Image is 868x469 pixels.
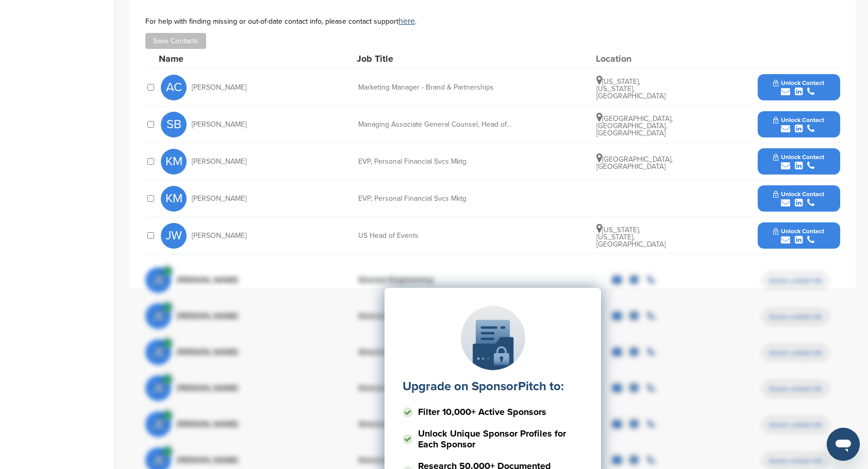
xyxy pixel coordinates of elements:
span: KM [161,186,187,212]
li: Filter 10,000+ Active Sponsors [403,403,583,421]
span: KM [161,149,187,175]
button: Unlock Contact [761,183,837,214]
iframe: Button to launch messaging window [827,428,860,461]
span: [US_STATE], [US_STATE], [GEOGRAPHIC_DATA] [596,225,665,249]
span: [PERSON_NAME] [192,195,246,202]
span: [GEOGRAPHIC_DATA], [GEOGRAPHIC_DATA], [GEOGRAPHIC_DATA] [596,114,673,137]
div: Location [596,54,673,63]
div: Job Title [357,54,511,63]
span: Unlock Contact [773,190,824,198]
button: Unlock Contact [761,109,837,140]
label: Upgrade on SponsorPitch to: [403,379,564,394]
span: Unlock Contact [773,153,824,161]
span: JW [161,223,187,249]
div: EVP, Personal Financial Svcs Mktg [358,195,513,202]
span: [PERSON_NAME] [192,84,246,91]
span: [GEOGRAPHIC_DATA], [GEOGRAPHIC_DATA] [596,155,673,171]
span: [US_STATE], [US_STATE], [GEOGRAPHIC_DATA] [596,77,665,100]
div: For help with finding missing or out-of-date contact info, please contact support . [145,17,840,25]
span: [PERSON_NAME] [192,232,246,239]
button: Unlock Contact [761,146,837,177]
div: Marketing Manager - Brand & Partnerships [358,84,513,91]
div: Managing Associate General Counsel, Head of LAF and Event Financing Legal [358,121,513,128]
span: Unlock Contact [773,228,824,235]
span: Unlock Contact [773,79,824,86]
span: [PERSON_NAME] [192,158,246,165]
div: US Head of Events [358,232,513,239]
button: Unlock Contact [761,220,837,251]
span: SB [161,112,187,137]
a: here [398,16,415,26]
button: Unlock Contact [761,72,837,103]
li: Unlock Unique Sponsor Profiles for Each Sponsor [403,425,583,454]
span: Unlock Contact [773,116,824,124]
div: EVP, Personal Financial Svcs Mktg [358,158,513,165]
span: AC [161,75,187,100]
button: Save Contacts [145,33,206,49]
span: [PERSON_NAME] [192,121,246,128]
div: Name [159,54,272,63]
